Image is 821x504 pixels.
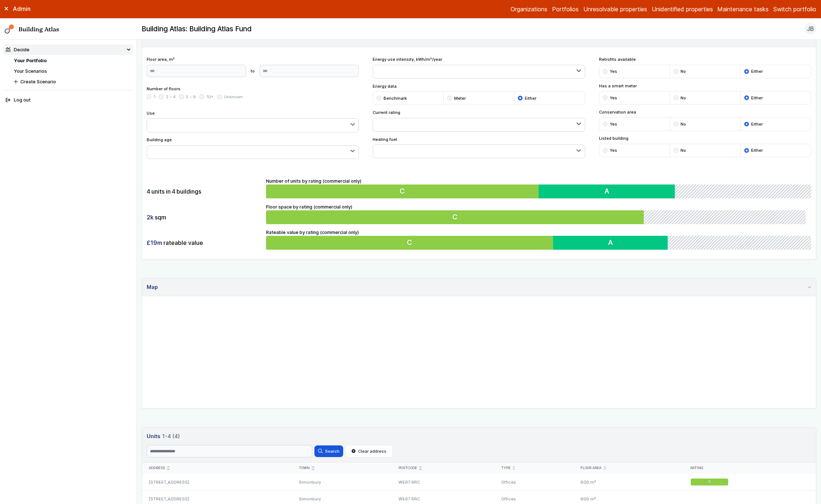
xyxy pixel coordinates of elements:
[266,236,553,250] button: C
[5,24,14,34] img: main-0bbd2752.svg
[6,46,29,53] div: Decide
[147,239,162,247] span: £19m
[314,445,343,457] button: Search
[142,278,816,296] summary: Map
[266,229,811,250] div: Rateable value by rating (commercial only)
[501,466,567,471] div: Type
[147,213,154,221] span: 2k
[373,136,585,159] div: Heating fuel
[392,474,494,491] div: WE67 6RC
[805,23,816,35] button: JB
[292,474,392,491] div: Simonbury
[708,480,711,485] span: C
[154,94,155,100] span: 1
[583,5,647,13] a: Unresolvable properties
[266,184,539,198] button: C
[4,95,133,106] button: Log out
[4,44,133,55] summary: Decide
[652,5,713,13] a: Unidentified properties
[147,65,359,77] form: to
[186,94,196,100] span: 5 – 9
[147,110,359,132] div: Use
[147,432,812,440] a: Units1-4 (4)
[773,5,816,13] button: Switch portfolio
[166,94,176,100] span: 2 – 4
[14,68,47,74] a: Your Scenarios
[599,135,811,141] span: Listed building
[604,187,609,196] span: A
[266,203,811,225] div: Floor space by rating (commercial only)
[373,110,585,132] div: Current rating
[162,432,180,440] span: 1-4 (4)
[539,184,675,198] button: A
[511,5,547,13] a: Organizations
[142,24,252,34] h2: Building Atlas: Building Atlas Fund
[599,83,811,89] span: Has a smart meter
[147,86,359,106] div: Number of floors
[552,5,579,13] a: Portfolios
[494,474,574,491] div: Offices
[373,83,585,105] div: Energy data
[266,178,811,199] div: Number of units by rating (commercial only)
[398,466,487,471] div: Postcode
[224,94,243,100] span: Unknown
[690,466,809,471] div: Rating
[142,474,292,491] div: [STREET_ADDRESS]
[149,466,285,471] div: Address
[553,236,668,250] button: A
[599,109,811,115] span: Conservation area
[147,184,262,198] div: units in buildings
[345,445,393,457] button: Clear address
[807,24,814,33] span: JB
[407,238,412,247] span: C
[717,5,769,13] a: Maintenance tasks
[400,187,405,196] span: C
[455,213,460,221] span: C
[206,94,214,100] span: 10+
[299,466,385,471] div: Town
[147,432,160,440] span: Units
[580,466,675,471] div: Floor area
[599,56,811,62] span: Retrofits available
[14,58,47,63] a: Your Portfolio
[147,137,359,159] div: Building age
[608,238,613,247] span: A
[373,56,585,79] div: Energy use intensity, kWh/m²/year
[574,474,682,491] div: 800 m²
[147,187,150,195] span: 4
[147,236,262,250] div: rateable value
[266,210,648,224] button: C
[147,56,359,81] div: Floor area, m²
[12,76,133,87] button: Create Scenario
[172,187,175,195] span: 4
[147,210,262,224] div: sqm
